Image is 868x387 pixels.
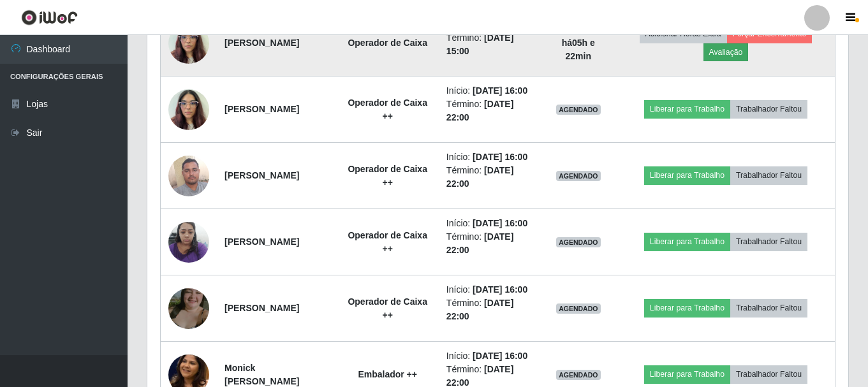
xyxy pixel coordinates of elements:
[224,104,299,114] strong: [PERSON_NAME]
[168,215,209,269] img: 1735958681545.jpeg
[703,43,749,61] button: Avaliação
[556,105,601,115] span: AGENDADO
[168,82,209,136] img: 1743385442240.jpeg
[168,149,209,203] img: 1728418986767.jpeg
[644,299,730,317] button: Liberar para Trabalho
[168,16,209,70] img: 1743385442240.jpeg
[168,272,209,345] img: 1737811794614.jpeg
[446,283,533,296] li: Início:
[348,98,427,121] strong: Operador de Caixa ++
[730,233,807,251] button: Trabalhador Faltou
[730,365,807,383] button: Trabalhador Faltou
[644,166,730,184] button: Liberar para Trabalho
[224,363,299,386] strong: Monick [PERSON_NAME]
[730,100,807,118] button: Trabalhador Faltou
[446,31,533,58] li: Término:
[446,230,533,257] li: Término:
[473,218,527,228] time: [DATE] 16:00
[473,85,527,96] time: [DATE] 16:00
[358,369,417,379] strong: Embalador ++
[730,166,807,184] button: Trabalhador Faltou
[224,303,299,313] strong: [PERSON_NAME]
[446,164,533,191] li: Término:
[348,230,427,254] strong: Operador de Caixa ++
[730,299,807,317] button: Trabalhador Faltou
[446,84,533,98] li: Início:
[473,351,527,361] time: [DATE] 16:00
[224,170,299,180] strong: [PERSON_NAME]
[446,217,533,230] li: Início:
[473,152,527,162] time: [DATE] 16:00
[224,38,299,48] strong: [PERSON_NAME]
[556,303,601,314] span: AGENDADO
[473,284,527,295] time: [DATE] 16:00
[556,171,601,181] span: AGENDADO
[348,38,427,48] strong: Operador de Caixa
[348,296,427,320] strong: Operador de Caixa ++
[21,10,78,26] img: CoreUI Logo
[446,349,533,363] li: Início:
[644,233,730,251] button: Liberar para Trabalho
[224,237,299,247] strong: [PERSON_NAME]
[644,100,730,118] button: Liberar para Trabalho
[446,150,533,164] li: Início:
[644,365,730,383] button: Liberar para Trabalho
[562,38,595,61] strong: há 05 h e 22 min
[348,164,427,187] strong: Operador de Caixa ++
[446,296,533,323] li: Término:
[446,98,533,124] li: Término:
[556,370,601,380] span: AGENDADO
[556,237,601,247] span: AGENDADO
